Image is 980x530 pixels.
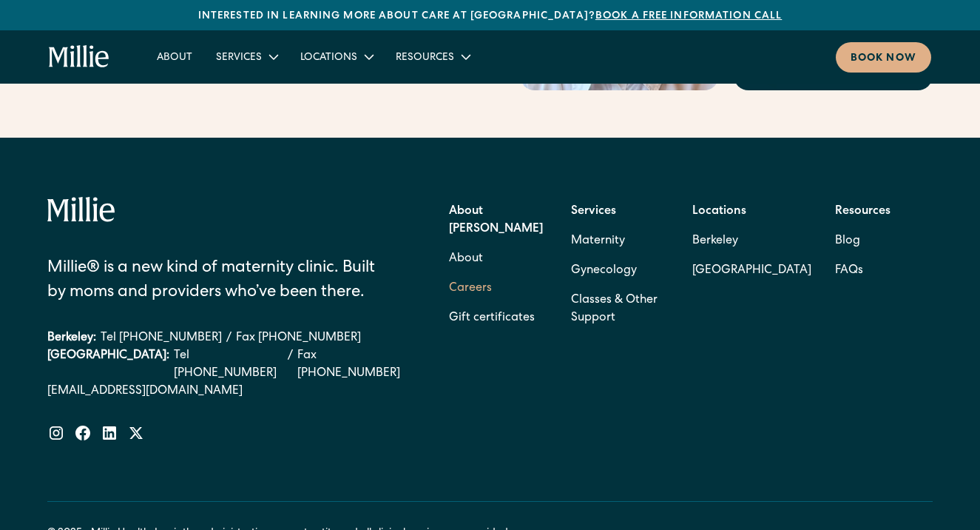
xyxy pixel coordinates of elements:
[300,50,357,66] div: Locations
[449,244,483,274] a: About
[571,206,616,218] strong: Services
[47,257,396,306] div: Millie® is a new kind of maternity clinic. Built by moms and providers who’ve been there.
[449,303,535,333] a: Gift certificates
[49,45,109,69] a: home
[47,329,96,347] div: Berkeley:
[145,44,204,69] a: About
[47,347,169,383] div: [GEOGRAPHIC_DATA]:
[692,256,811,286] a: [GEOGRAPHIC_DATA]
[571,286,669,333] a: Classes & Other Support
[692,206,746,218] strong: Locations
[835,227,860,256] a: Blog
[851,51,916,67] div: Book now
[835,206,891,218] strong: Resources
[216,50,262,66] div: Services
[384,44,481,69] div: Resources
[226,329,232,347] div: /
[449,274,492,303] a: Careers
[204,44,288,69] div: Services
[449,206,543,235] strong: About [PERSON_NAME]
[47,383,410,400] a: [EMAIL_ADDRESS][DOMAIN_NAME]
[396,50,454,66] div: Resources
[288,347,293,383] div: /
[174,347,283,383] a: Tel [PHONE_NUMBER]
[571,256,637,286] a: Gynecology
[288,44,384,69] div: Locations
[297,347,410,383] a: Fax [PHONE_NUMBER]
[236,329,361,347] a: Fax [PHONE_NUMBER]
[835,256,863,286] a: FAQs
[595,11,782,21] a: Book a free information call
[101,329,222,347] a: Tel [PHONE_NUMBER]
[571,227,625,256] a: Maternity
[836,42,931,73] a: Book now
[692,227,811,256] a: Berkeley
